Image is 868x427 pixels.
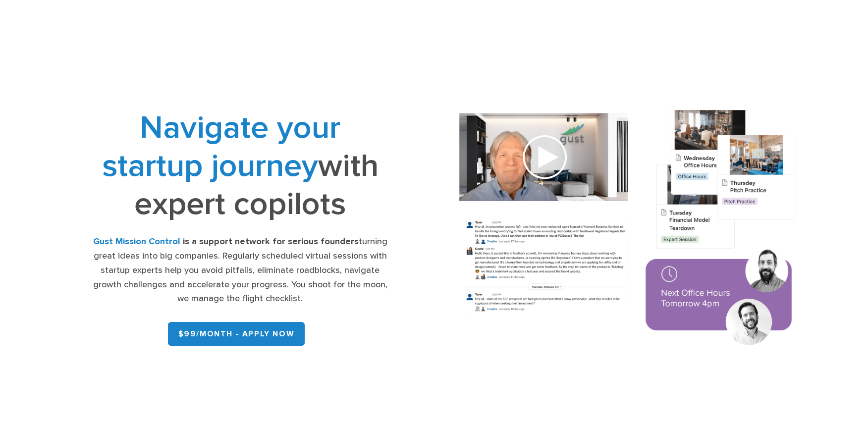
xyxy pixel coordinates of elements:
[93,236,180,247] strong: Gust Mission Control
[102,108,341,185] span: Navigate your startup journey
[168,322,305,346] a: $99/month - APPLY NOW
[91,235,389,306] div: turning great ideas into big companies. Regularly scheduled virtual sessions with startup experts...
[183,236,359,247] strong: is a support network for serious founders
[91,108,389,223] h1: with expert copilots
[441,96,814,362] img: Composition of calendar events, a video call presentation, and chat rooms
